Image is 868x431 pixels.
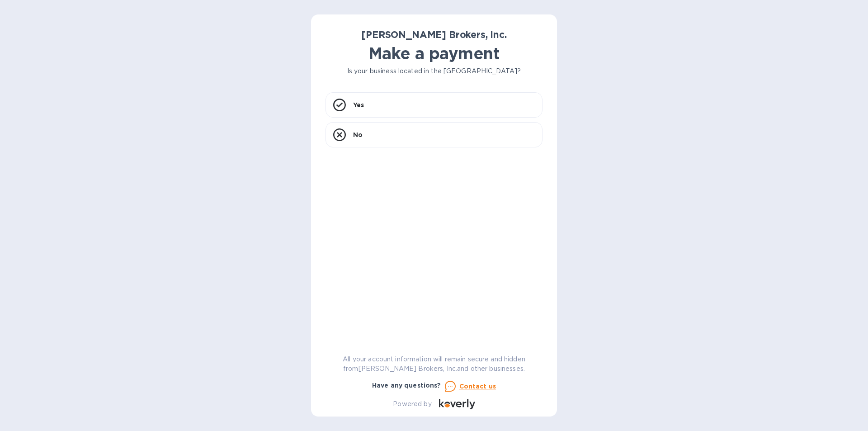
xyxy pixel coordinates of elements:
p: Powered by [393,399,431,409]
b: [PERSON_NAME] Brokers, Inc. [361,29,506,40]
h1: Make a payment [325,44,542,63]
p: No [353,130,363,139]
p: Yes [353,100,364,109]
p: Is your business located in the [GEOGRAPHIC_DATA]? [325,66,542,76]
b: Have any questions? [372,382,441,389]
p: All your account information will remain secure and hidden from [PERSON_NAME] Brokers, Inc. and o... [325,355,542,374]
u: Contact us [459,383,496,390]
